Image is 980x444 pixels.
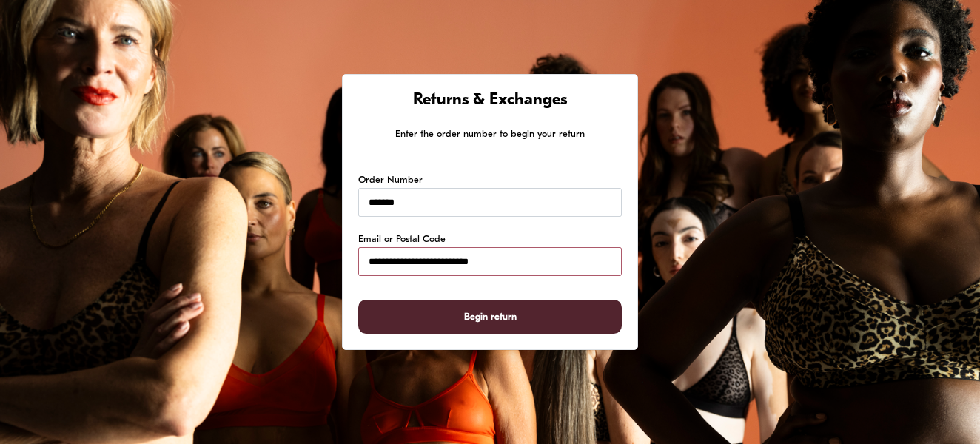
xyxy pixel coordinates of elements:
[358,90,622,112] h1: Returns & Exchanges
[358,173,423,188] label: Order Number
[358,300,622,334] button: Begin return
[358,232,446,247] label: Email or Postal Code
[358,127,622,142] p: Enter the order number to begin your return
[464,300,517,334] span: Begin return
